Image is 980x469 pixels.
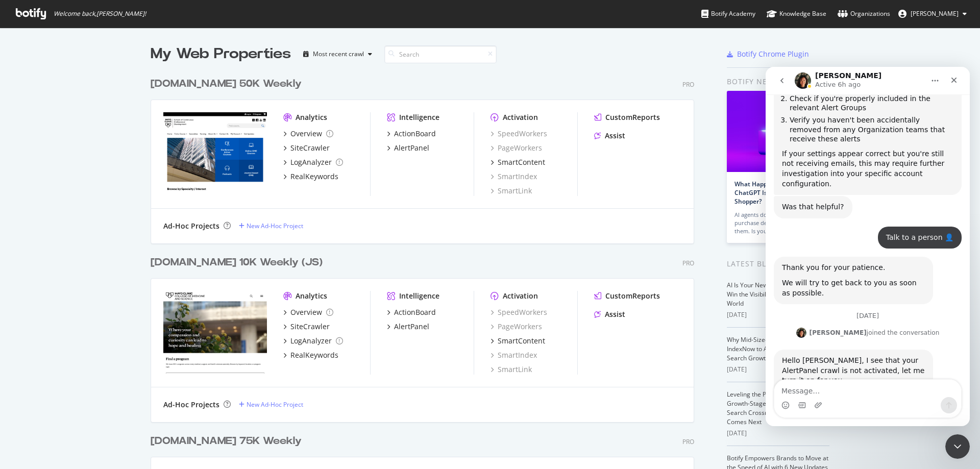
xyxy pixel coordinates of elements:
[491,171,537,182] div: SmartIndex
[290,350,338,360] div: RealKeywords
[503,291,538,301] div: Activation
[394,129,436,139] div: ActionBoard
[498,336,545,346] div: SmartContent
[313,51,364,57] div: Most recent crawl
[682,259,694,267] div: Pro
[290,157,332,167] div: LogAnalyzer
[605,309,625,319] div: Assist
[491,143,542,153] a: PageWorkers
[163,112,267,195] img: ce.mayo.edu
[727,258,829,269] div: Latest Blog Posts
[911,9,959,18] span: Joanne Brickles
[394,143,429,153] div: AlertPanel
[283,129,333,139] a: Overview
[290,129,322,139] div: Overview
[54,10,146,18] span: Welcome back, [PERSON_NAME] !
[151,434,306,449] a: [DOMAIN_NAME] 75K Weekly
[283,350,338,360] a: RealKeywords
[491,322,542,332] div: PageWorkers
[491,186,532,196] a: SmartLink
[727,76,829,87] div: Botify news
[491,129,547,139] a: SpeedWorkers
[283,322,330,332] a: SiteCrawler
[394,322,429,332] div: AlertPanel
[151,77,306,91] a: [DOMAIN_NAME] 50K Weekly
[290,171,338,182] div: RealKeywords
[151,44,291,64] div: My Web Properties
[727,335,824,362] a: Why Mid-Sized Brands Should Use IndexNow to Accelerate Organic Search Growth
[605,112,660,122] div: CustomReports
[290,143,330,153] div: SiteCrawler
[727,390,824,426] a: Leveling the Playing Field: Why Growth-Stage Companies Are at a Search Crossroads, and What Comes...
[247,221,303,230] div: New Ad-Hoc Project
[727,49,809,59] a: Botify Chrome Plugin
[945,434,970,459] iframe: Intercom live chat
[283,171,338,182] a: RealKeywords
[491,157,545,167] a: SmartContent
[734,211,821,235] div: AI agents don’t just influence purchase decisions — they make them. Is your brand ready?
[491,307,547,317] a: SpeedWorkers
[890,6,975,22] button: [PERSON_NAME]
[283,157,343,167] a: LogAnalyzer
[290,307,322,317] div: Overview
[491,336,545,346] a: SmartContent
[491,364,532,375] div: SmartLink
[290,322,330,332] div: SiteCrawler
[727,429,829,438] div: [DATE]
[290,336,332,346] div: LogAnalyzer
[151,255,323,270] div: [DOMAIN_NAME] 10K Weekly (JS)
[503,112,538,122] div: Activation
[767,9,826,19] div: Knowledge Base
[727,310,829,319] div: [DATE]
[734,180,805,206] a: What Happens When ChatGPT Is Your Holiday Shopper?
[151,434,302,449] div: [DOMAIN_NAME] 75K Weekly
[283,336,343,346] a: LogAnalyzer
[247,400,303,409] div: New Ad-Hoc Project
[399,112,439,122] div: Intelligence
[163,291,267,374] img: college.mayo.edu
[682,437,694,446] div: Pro
[163,221,219,231] div: Ad-Hoc Projects
[498,157,545,167] div: SmartContent
[605,131,625,141] div: Assist
[387,307,436,317] a: ActionBoard
[594,291,660,301] a: CustomReports
[384,45,497,63] input: Search
[594,112,660,122] a: CustomReports
[239,221,303,230] a: New Ad-Hoc Project
[838,9,890,19] div: Organizations
[766,67,970,426] iframe: Intercom live chat
[151,77,302,91] div: [DOMAIN_NAME] 50K Weekly
[283,143,330,153] a: SiteCrawler
[239,400,303,409] a: New Ad-Hoc Project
